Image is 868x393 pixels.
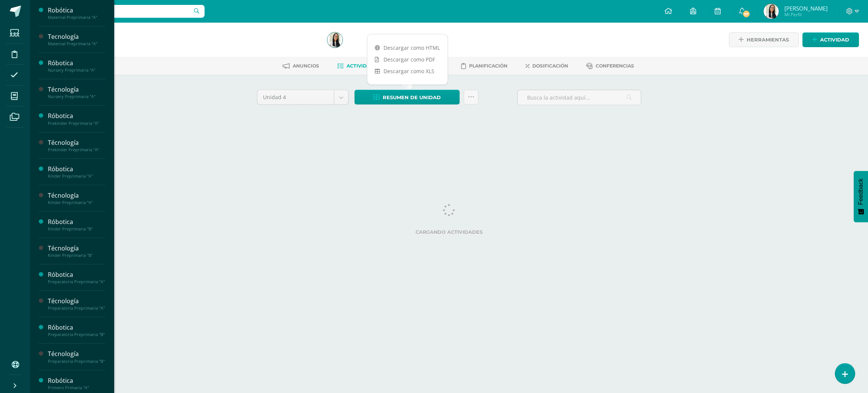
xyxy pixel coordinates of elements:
[532,63,568,69] span: Dosificación
[283,60,319,72] a: Anuncios
[48,253,105,258] div: Kinder Preprimaria "B"
[48,138,105,152] a: TécnologíaPrekinder Preprimaria "A"
[48,59,105,68] div: Róbotica
[48,85,105,99] a: TécnologíaNursery Preprimaria "A"
[729,32,799,47] a: Herramientas
[48,147,105,152] div: Prekinder Preprimaria "A"
[48,191,105,205] a: TécnologíaKinder Preprimaria "A"
[48,165,105,179] a: RóboticaKinder Preprimaria "A"
[596,63,634,69] span: Conferencias
[48,218,105,226] div: Róbotica
[48,244,105,253] div: Técnología
[48,350,105,364] a: TécnologíaPreparatoria Preprimaria "B"
[48,173,105,179] div: Kinder Preprimaria "A"
[586,60,634,72] a: Conferencias
[48,359,105,364] div: Preparatoria Preprimaria "B"
[518,90,641,105] input: Busca la actividad aquí...
[48,305,105,311] div: Preparatoria Preprimaria "A"
[461,60,507,72] a: Planificación
[48,279,105,284] div: Preparatoria Preprimaria "A"
[367,65,448,77] a: Descargar como XLS
[48,200,105,205] div: Kinder Preprimaria "A"
[48,68,105,73] div: Nursery Preprimaria "A"
[784,11,828,18] span: Mi Perfil
[48,191,105,200] div: Técnología
[383,91,441,104] span: Resumen de unidad
[35,5,205,18] input: Busca un usuario...
[48,32,105,41] div: Tecnología
[526,60,568,72] a: Dosificación
[48,94,105,99] div: Nursery Preprimaria "A"
[784,5,828,12] span: [PERSON_NAME]
[48,376,105,385] div: Robótica
[802,32,859,47] a: Actividad
[48,270,105,284] a: RóboticaPreparatoria Preprimaria "A"
[48,323,105,332] div: Róbotica
[48,112,105,120] div: Róbotica
[48,138,105,147] div: Técnología
[367,42,448,54] a: Descargar como HTML
[857,178,864,205] span: Feedback
[48,385,105,390] div: Primero Primaria "A"
[48,32,105,46] a: TecnologíaMaternal Preprimaria "A"
[48,15,105,20] div: Maternal Preprimaria "A"
[257,90,348,104] a: Unidad 4
[257,229,641,235] label: Cargando actividades
[59,41,318,49] div: Primero Primaria 'C'
[59,31,318,41] h1: Robótica
[48,244,105,258] a: TécnologíaKinder Preprimaria "B"
[48,297,105,305] div: Técnología
[48,6,105,15] div: Robótica
[469,63,507,69] span: Planificación
[48,297,105,311] a: TécnologíaPreparatoria Preprimaria "A"
[742,10,750,18] span: 97
[854,171,868,222] button: Feedback - Mostrar encuesta
[747,33,789,47] span: Herramientas
[48,323,105,337] a: RóboticaPreparatoria Preprimaria "B"
[48,218,105,232] a: RóboticaKinder Preprimaria "B"
[48,226,105,232] div: Kinder Preprimaria "B"
[48,376,105,390] a: RobóticaPrimero Primaria "A"
[48,350,105,358] div: Técnología
[327,32,342,48] img: 24bac2befe72ec47081750eb832e1c02.png
[48,59,105,73] a: RóboticaNursery Preprimaria "A"
[48,270,105,279] div: Róbotica
[48,6,105,20] a: RobóticaMaternal Preprimaria "A"
[293,63,319,69] span: Anuncios
[48,85,105,94] div: Técnología
[355,90,460,104] a: Resumen de unidad
[347,63,380,69] span: Actividades
[48,332,105,337] div: Preparatoria Preprimaria "B"
[263,90,328,104] span: Unidad 4
[764,4,779,19] img: 24bac2befe72ec47081750eb832e1c02.png
[48,121,105,126] div: Prekinder Preprimaria "A"
[820,33,849,47] span: Actividad
[337,60,380,72] a: Actividades
[48,41,105,46] div: Maternal Preprimaria "A"
[48,112,105,126] a: RóboticaPrekinder Preprimaria "A"
[48,165,105,173] div: Róbotica
[367,54,448,65] a: Descargar como PDF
